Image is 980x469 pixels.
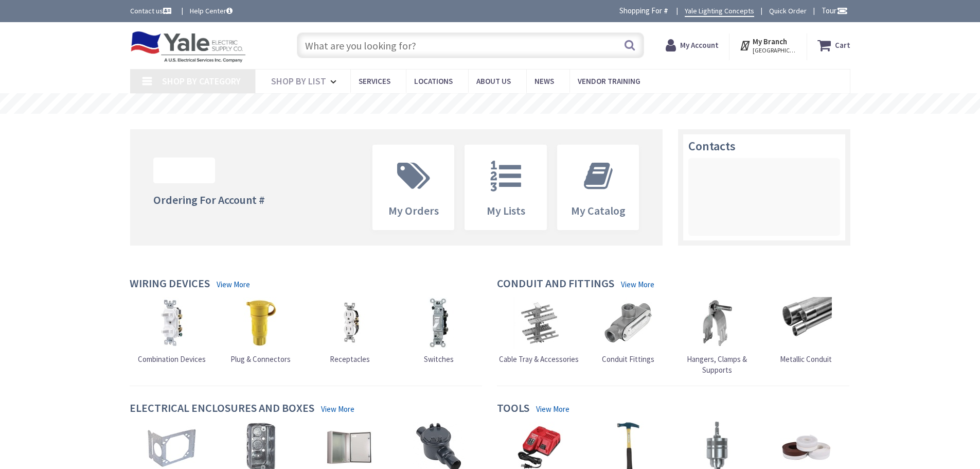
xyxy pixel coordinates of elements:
span: Plug & Connectors [230,354,291,364]
img: Receptacles [324,297,376,349]
span: Cable Tray & Accessories [499,354,579,364]
a: Metallic Conduit Metallic Conduit [780,297,832,364]
a: Switches Switches [413,297,465,364]
a: View More [621,279,654,290]
span: Shop By Category [162,75,241,87]
a: View More [217,279,250,290]
strong: My Branch [753,37,787,46]
span: My Lists [487,203,525,218]
a: Plug & Connectors Plug & Connectors [230,297,291,364]
a: Combination Devices Combination Devices [138,297,206,364]
input: What are you looking for? [297,32,644,58]
a: Conduit Fittings Conduit Fittings [602,297,654,364]
strong: # [664,6,668,15]
span: [GEOGRAPHIC_DATA], [GEOGRAPHIC_DATA] [753,46,796,55]
span: My Catalog [571,203,626,218]
span: Combination Devices [138,354,206,364]
span: Metallic Conduit [780,354,832,364]
span: Receptacles [330,354,370,364]
span: Vendor Training [578,76,640,86]
span: Switches [424,354,454,364]
div: My Branch [GEOGRAPHIC_DATA], [GEOGRAPHIC_DATA] [739,36,796,55]
a: Quick Order [769,6,807,16]
img: Switches [413,297,465,349]
h4: Wiring Devices [130,277,210,292]
h4: Tools [497,402,529,416]
a: Cart [817,36,850,55]
a: Contact us [130,6,173,16]
a: Help Center [190,6,233,16]
img: Conduit Fittings [602,297,654,349]
a: View More [321,404,354,414]
a: My Lists [465,145,546,230]
a: My Account [666,36,719,55]
img: Combination Devices [146,297,198,349]
span: News [534,76,554,86]
span: Locations [414,76,453,86]
span: Hangers, Clamps & Supports [687,354,747,375]
span: Tour [822,6,848,15]
span: About Us [476,76,511,86]
strong: My Account [680,40,719,50]
span: Shopping For [619,6,662,15]
h4: Electrical Enclosures and Boxes [130,402,314,416]
a: Cable Tray & Accessories Cable Tray & Accessories [499,297,579,364]
span: Services [359,76,390,86]
h4: Conduit and Fittings [497,277,614,292]
a: View More [536,404,569,414]
a: Hangers, Clamps & Supports Hangers, Clamps & Supports [675,297,759,376]
a: My Orders [373,145,454,230]
a: Yale Lighting Concepts [685,6,754,17]
img: Cable Tray & Accessories [513,297,565,349]
span: My Orders [388,203,439,218]
span: Shop By List [271,75,326,87]
a: My Catalog [558,145,639,230]
img: Plug & Connectors [235,297,287,349]
img: Hangers, Clamps & Supports [691,297,743,349]
strong: Cart [835,36,850,55]
img: Yale Electric Supply Co. [130,31,246,63]
img: Metallic Conduit [780,297,832,349]
h3: Contacts [688,140,840,153]
span: Conduit Fittings [602,354,654,364]
h4: Ordering For Account # [153,194,265,206]
a: Receptacles Receptacles [324,297,376,364]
